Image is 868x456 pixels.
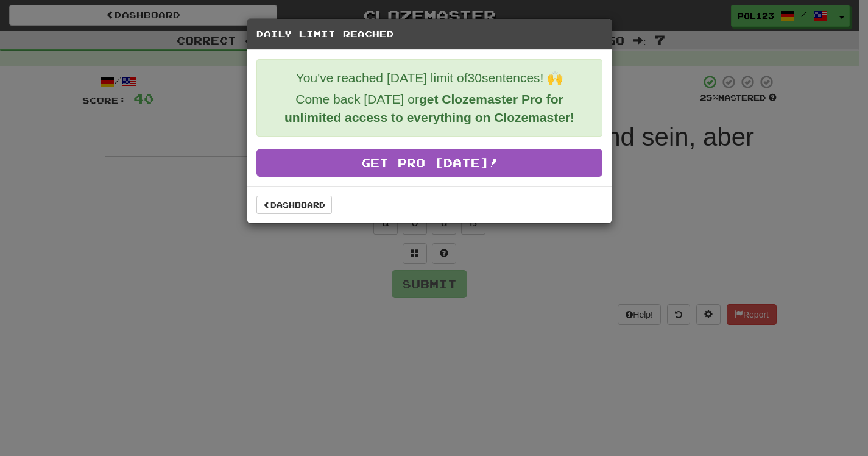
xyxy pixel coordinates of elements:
a: Dashboard [256,196,332,214]
strong: get Clozemaster Pro for unlimited access to everything on Clozemaster! [284,92,574,124]
a: Get Pro [DATE]! [256,149,602,177]
h5: Daily Limit Reached [256,28,602,40]
p: You've reached [DATE] limit of 30 sentences! 🙌 [266,69,593,87]
p: Come back [DATE] or [266,90,593,127]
